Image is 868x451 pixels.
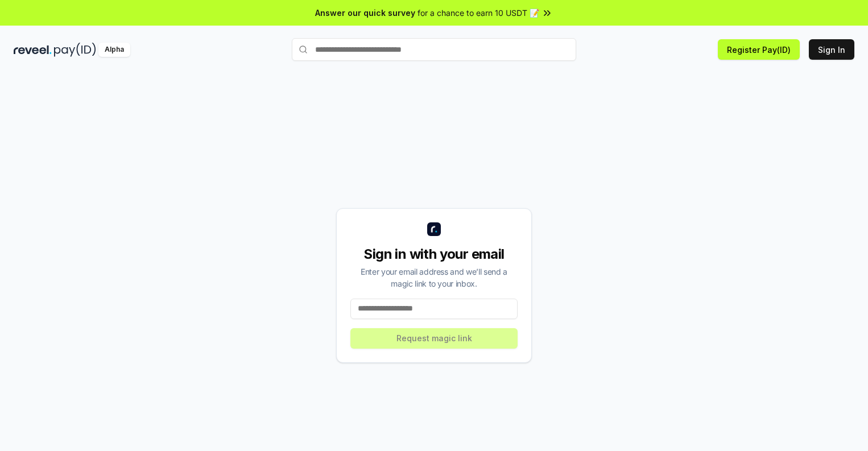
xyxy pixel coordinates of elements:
img: pay_id [54,43,96,57]
div: Enter your email address and we’ll send a magic link to your inbox. [350,266,518,289]
img: reveel_dark [14,43,52,57]
div: Sign in with your email [350,245,518,263]
button: Sign In [809,39,854,60]
button: Register Pay(ID) [718,39,800,60]
div: Alpha [98,43,130,57]
span: Answer our quick survey [315,7,415,19]
span: for a chance to earn 10 USDT 📝 [418,7,539,19]
img: logo_small [427,222,441,236]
